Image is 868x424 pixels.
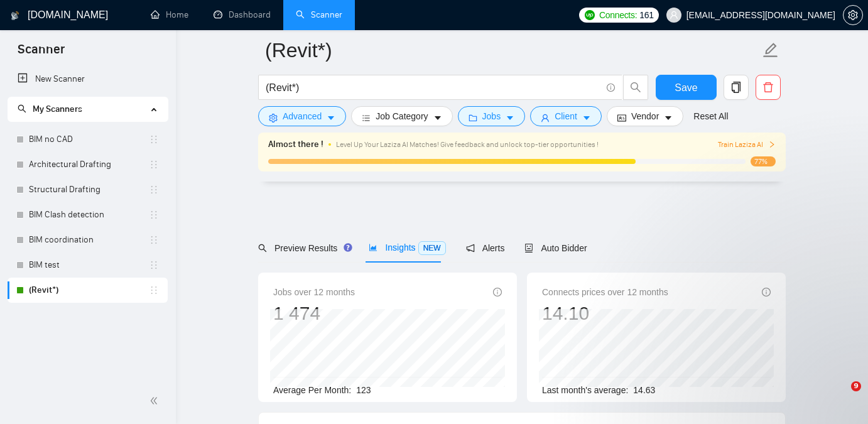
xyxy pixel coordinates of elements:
span: Job Category [376,109,428,123]
img: logo [11,6,19,26]
span: Alerts [466,243,505,253]
span: setting [844,10,862,20]
a: BIM no CAD [29,127,149,152]
div: 1 474 [273,302,355,325]
span: 123 [356,385,371,395]
img: upwork-logo.png [585,10,595,20]
span: caret-down [327,113,335,122]
a: New Scanner [18,67,158,92]
span: holder [149,285,159,295]
button: Save [656,75,717,100]
span: search [624,82,648,93]
a: BIM coordination [29,227,149,253]
a: Reset All [693,109,728,123]
span: Almost there ! [268,138,323,151]
button: barsJob Categorycaret-down [351,106,452,126]
button: copy [724,75,749,100]
button: delete [756,75,781,100]
iframe: Intercom live chat [825,381,855,411]
span: My Scanners [18,104,82,114]
li: BIM coordination [8,227,168,253]
span: edit [762,42,779,58]
button: folderJobscaret-down [458,106,526,126]
span: Client [555,109,577,123]
a: dashboardDashboard [214,9,271,20]
button: idcardVendorcaret-down [607,106,683,126]
span: user [670,11,678,19]
span: holder [149,260,159,270]
span: idcard [617,113,626,122]
span: Save [675,80,697,95]
span: folder [469,113,477,122]
span: robot [524,244,533,253]
span: double-left [149,394,162,407]
a: (Revit*) [29,278,149,303]
div: 14.10 [542,302,668,325]
button: search [623,75,648,100]
span: 9 [851,381,861,391]
input: Search Freelance Jobs... [266,80,601,95]
span: Scanner [8,40,75,67]
span: holder [149,134,159,144]
span: NEW [418,241,446,255]
span: My Scanners [33,104,82,114]
li: (Revit*) [8,278,168,303]
span: 161 [639,8,653,22]
span: Level Up Your Laziza AI Matches! Give feedback and unlock top-tier opportunities ! [336,140,599,149]
button: Train Laziza AI [718,139,776,151]
span: caret-down [506,113,514,122]
button: setting [843,5,863,25]
li: Structural Drafting [8,177,168,202]
a: Structural Drafting [29,177,149,202]
span: Insights [369,242,445,253]
span: holder [149,160,159,170]
li: BIM no CAD [8,127,168,152]
button: settingAdvancedcaret-down [258,106,346,126]
span: Connects prices over 12 months [542,285,668,299]
span: Advanced [283,109,322,123]
a: setting [843,10,863,20]
span: Vendor [631,109,659,123]
span: search [18,104,26,113]
span: setting [269,113,278,122]
li: BIM Clash detection [8,202,168,227]
span: Jobs over 12 months [273,285,355,299]
span: Connects: [599,8,637,22]
span: 14.63 [633,385,655,395]
span: user [541,113,550,122]
span: right [768,141,776,148]
li: Architectural Drafting [8,152,168,177]
a: BIM test [29,253,149,278]
span: 77% [751,156,776,166]
span: info-circle [762,288,771,296]
span: delete [756,82,780,93]
span: Average Per Month: [273,385,351,395]
span: Last month's average: [542,385,628,395]
span: info-circle [607,84,615,92]
a: Architectural Drafting [29,152,149,177]
li: New Scanner [8,67,168,92]
span: holder [149,185,159,195]
span: copy [724,82,748,93]
span: Preview Results [258,243,349,253]
li: BIM test [8,253,168,278]
span: caret-down [433,113,442,122]
span: search [258,244,267,253]
div: Tooltip anchor [342,242,354,253]
input: Scanner name... [265,35,760,66]
span: info-circle [493,288,502,296]
span: area-chart [369,243,377,252]
span: caret-down [664,113,673,122]
span: caret-down [582,113,591,122]
span: holder [149,235,159,245]
a: searchScanner [296,9,342,20]
span: Jobs [482,109,501,123]
span: Auto Bidder [524,243,587,253]
span: bars [362,113,371,122]
button: userClientcaret-down [530,106,602,126]
span: holder [149,210,159,220]
span: notification [466,244,475,253]
a: homeHome [151,9,188,20]
a: BIM Clash detection [29,202,149,227]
